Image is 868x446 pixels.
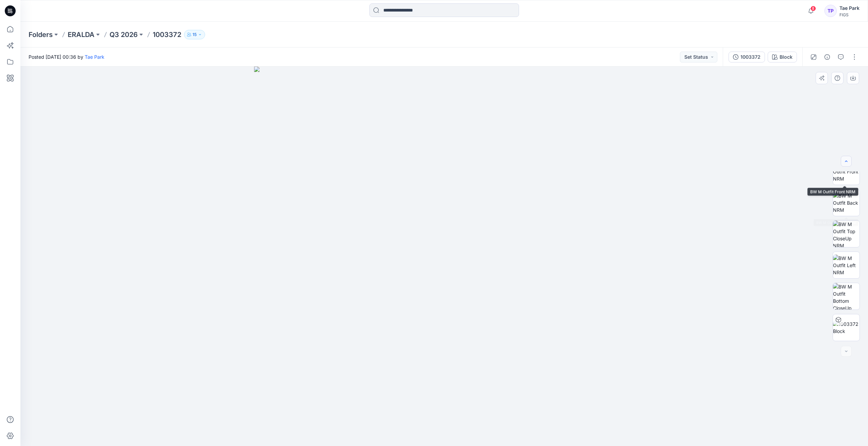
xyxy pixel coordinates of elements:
img: BW M Outfit Bottom CloseUp NRM [833,283,859,310]
img: eyJhbGciOiJIUzI1NiIsImtpZCI6IjAiLCJzbHQiOiJzZXMiLCJ0eXAiOiJKV1QifQ.eyJkYXRhIjp7InR5cGUiOiJzdG9yYW... [254,67,634,446]
div: 1003372 [740,53,761,61]
button: Details [822,52,833,62]
span: Posted [DATE] 00:36 by [29,53,104,60]
button: 15 [184,30,205,39]
p: 15 [193,31,197,38]
img: BW M Outfit Top CloseUp NRM [833,221,859,247]
a: Tae Park [85,54,104,60]
div: Block [780,53,792,61]
div: FIGS [839,12,859,17]
p: 1003372 [153,30,181,39]
button: 1003372 [729,52,765,62]
img: BW M Outfit Left NRM [833,255,859,276]
span: 8 [811,6,816,11]
img: 1003372 Block [833,320,859,335]
div: Tae Park [839,4,859,12]
a: Q3 2026 [110,30,138,39]
div: TP [824,5,837,17]
a: Folders [29,30,53,39]
a: ERALDA [68,30,95,39]
button: Block [768,52,797,62]
img: BW M Outfit Front NRM [833,161,859,182]
img: BW M Outfit Back NRM [833,192,859,213]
